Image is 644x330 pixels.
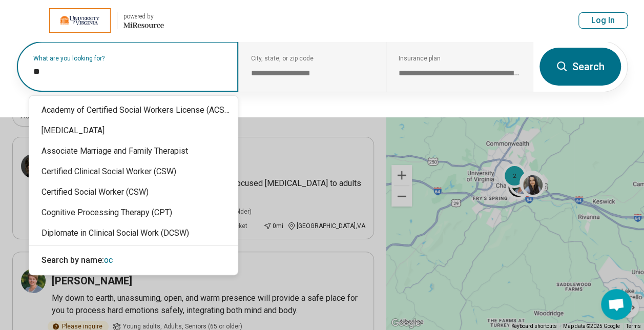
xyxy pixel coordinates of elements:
[29,161,238,182] div: Certified Clinical Social Worker (CSW)
[29,141,238,161] div: Associate Marriage and Family Therapist
[539,48,621,86] button: Search
[33,55,226,61] label: What are you looking for?
[29,100,238,120] div: Academy of Certified Social Workers License (ACSW)
[29,223,238,243] div: Diplomate in Clinical Social Work (DCSW)
[601,289,632,320] div: Open chat
[29,120,238,141] div: [MEDICAL_DATA]
[104,255,113,265] span: oc
[41,255,104,265] span: Search by name:
[578,12,628,29] button: Log In
[29,202,238,223] div: Cognitive Processing Therapy (CPT)
[29,182,238,202] div: Certified Social Worker (CSW)
[123,12,164,21] div: powered by
[49,8,111,33] img: University of Virginia
[29,96,238,275] div: Suggestions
